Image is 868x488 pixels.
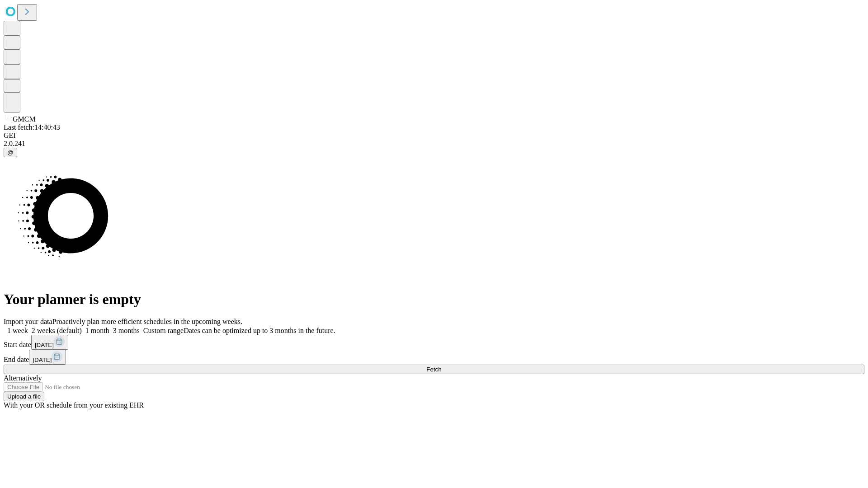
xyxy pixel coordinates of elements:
[7,327,28,334] span: 1 week
[184,327,335,334] span: Dates can be optimized up to 3 months in the future.
[4,148,17,157] button: @
[4,291,864,308] h1: Your planner is empty
[35,342,54,348] span: [DATE]
[143,327,184,334] span: Custom range
[13,115,36,123] span: GMCM
[29,350,66,365] button: [DATE]
[33,357,52,363] span: [DATE]
[113,327,140,334] span: 3 months
[4,131,864,140] div: GEI
[7,149,14,156] span: @
[426,366,441,373] span: Fetch
[4,392,44,401] button: Upload a file
[4,350,864,365] div: End date
[4,140,864,148] div: 2.0.241
[31,335,68,350] button: [DATE]
[52,318,242,325] span: Proactively plan more efficient schedules in the upcoming weeks.
[4,374,42,382] span: Alternatively
[4,123,60,131] span: Last fetch: 14:40:43
[85,327,109,334] span: 1 month
[4,401,144,409] span: With your OR schedule from your existing EHR
[4,365,864,374] button: Fetch
[4,318,52,325] span: Import your data
[32,327,82,334] span: 2 weeks (default)
[4,335,864,350] div: Start date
